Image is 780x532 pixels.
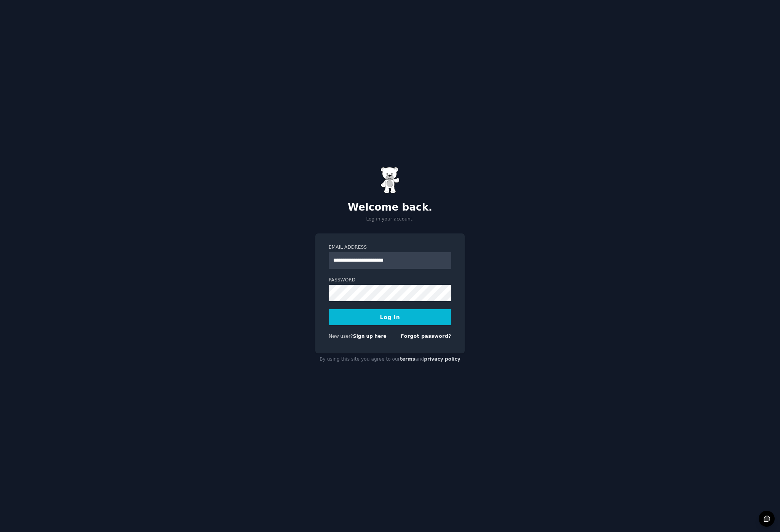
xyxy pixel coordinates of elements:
a: privacy policy [424,356,460,362]
a: Forgot password? [401,334,451,339]
a: terms [400,356,415,362]
span: New user? [329,334,353,339]
h2: Welcome back. [315,201,465,214]
button: Log In [329,309,451,325]
a: Sign up here [353,334,387,339]
label: Email Address [329,244,451,251]
img: Gummy Bear [380,167,400,193]
p: Log in your account. [315,216,465,223]
div: By using this site you agree to our and [315,353,465,366]
label: Password [329,277,451,284]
